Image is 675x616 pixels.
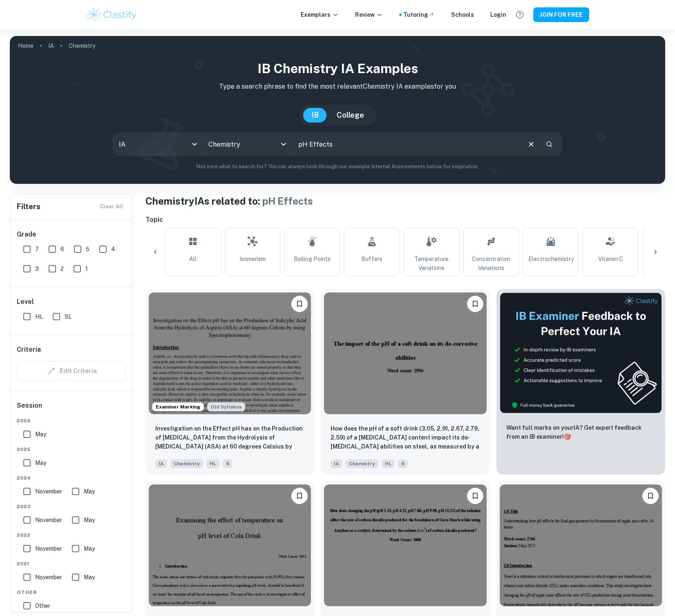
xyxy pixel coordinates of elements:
a: IA [48,40,54,51]
button: Open [278,138,289,150]
span: May [84,487,95,496]
div: IA [113,133,203,156]
button: Search [542,137,556,151]
button: Please log in to bookmark exemplars [467,296,483,312]
p: Investigation on the Effect pH has on the Production of Salicylic Acid from the Hydrolysis of Asp... [155,424,304,452]
button: Clear [523,136,539,152]
div: Starting from the May 2025 session, the Chemistry IA requirements have changed. It's OK to refer ... [207,402,245,411]
button: College [329,108,372,123]
span: 6 [60,245,64,254]
p: Type a search phrase to find the most relevant Chemistry IA examples for you [16,82,659,92]
span: 6 [223,459,232,468]
img: Thumbnail [500,292,662,413]
p: Exemplars [301,10,339,19]
a: Home [18,40,34,51]
span: May [84,516,95,524]
span: May [35,430,46,439]
span: Other [35,601,50,610]
span: 1 [85,264,88,273]
span: November [35,487,62,496]
h6: Topic [145,215,665,225]
button: Please log in to bookmark exemplars [467,488,483,504]
p: How does the pH of a soft drink (3.05, 2.91, 2.67, 2.79, 2.59) of a phosphoric acid content impac... [331,424,480,452]
p: Chemistry [69,41,95,50]
span: All [189,254,197,263]
span: November [35,544,62,553]
span: Concentration Variations [467,254,515,272]
span: 2024 [17,474,126,482]
a: Please log in to bookmark exemplarsHow does the pH of a soft drink (3.05, 2.91, 2.67, 2.79, 2.59)... [321,289,489,475]
button: IB [303,108,327,123]
span: 5 [86,245,89,254]
p: Review [355,10,383,19]
a: Examiner MarkingStarting from the May 2025 session, the Chemistry IA requirements have changed. I... [145,289,314,475]
img: Chemistry IA example thumbnail: What is the effect of the temperature (2 [149,484,311,606]
span: Chemistry [170,459,203,468]
button: Please log in to bookmark exemplars [291,296,308,312]
span: 2025 [17,446,126,453]
span: November [35,516,62,524]
span: HL [35,312,43,321]
span: Temperature Variations [407,254,456,272]
img: Chemistry IA example thumbnail: Investigation on the Effect pH has on th [149,292,311,414]
input: E.g. enthalpy of combustion, Winkler method, phosphate and temperature... [293,133,520,156]
a: Tutoring [403,10,435,19]
span: Boiling Points [294,254,331,263]
span: IA [331,459,342,468]
p: Want full marks on your IA ? Get expert feedback from an IB examiner! [506,423,655,441]
span: SL [65,312,72,321]
span: 2023 [17,503,126,510]
img: Clastify logo [86,7,138,23]
span: HL [206,459,219,468]
h6: Session [17,401,126,417]
h6: Level [17,297,126,307]
span: May [84,544,95,553]
span: Electrochemistry [528,254,574,263]
span: May [84,573,95,582]
span: 4 [111,245,115,254]
span: Chemistry [346,459,378,468]
span: 3 [35,264,39,273]
span: 6 [398,459,408,468]
h6: Grade [17,230,126,239]
div: Criteria filters are unavailable when searching by topic [17,361,126,381]
img: Chemistry IA example thumbnail: How does the pH of a soft drink (3.05, 2 [324,292,486,414]
h6: Filters [17,201,40,212]
span: Examiner Marking [152,403,203,411]
span: May [35,458,46,467]
span: Old Syllabus [207,402,245,411]
span: Isomerism [239,254,266,263]
span: pH Effects [262,195,313,207]
a: ThumbnailWant full marks on yourIA? Get expert feedback from an IB examiner! [496,289,665,475]
span: 2026 [17,417,126,424]
span: IA [155,459,167,468]
h6: Criteria [17,345,41,355]
img: Chemistry IA example thumbnail: How does changing the pH (pH 2.34, pH 4. [324,484,486,606]
span: HL [382,459,395,468]
img: profile cover [10,36,665,184]
p: Not sure what to search for? You can always look through our example Internal Assessments below f... [16,163,659,171]
button: Please log in to bookmark exemplars [291,488,308,504]
button: Help and Feedback [513,8,527,22]
span: 2 [60,264,64,273]
h1: IB Chemistry IA examples [16,59,659,78]
button: Please log in to bookmark exemplars [642,488,659,504]
span: Other [17,589,126,596]
span: 2021 [17,560,126,567]
button: JOIN FOR FREE [533,7,589,22]
h1: Chemistry IAs related to: [145,194,665,208]
span: 7 [35,245,39,254]
img: Chemistry IA example thumbnail: How does altering the pH ( 2, 4, 6, 8, a [500,484,662,606]
span: 2022 [17,531,126,539]
span: Buffers [361,254,382,263]
span: November [35,573,62,582]
span: 🎯 [564,433,571,440]
a: Login [490,10,506,19]
a: Schools [451,10,474,19]
span: Vitamin C [598,254,623,263]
